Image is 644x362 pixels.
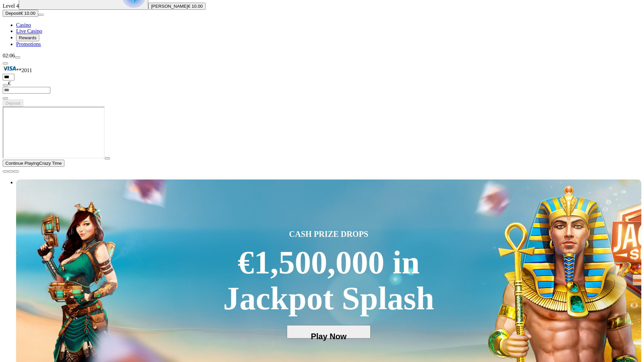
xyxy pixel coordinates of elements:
iframe: Crazy Time [3,107,105,158]
nav: Main menu [3,22,641,47]
div: €1,500,000 in Jackpot Splash [223,245,434,316]
a: Live Casino [16,28,42,34]
button: close icon [3,170,8,172]
button: Hide quick deposit form [3,62,8,64]
span: € 10.00 [188,4,203,9]
img: Visa [3,65,16,72]
a: Promotions [16,41,41,47]
button: play icon [105,157,110,159]
button: Rewards [16,34,39,41]
button: chevron-down icon [8,170,13,172]
button: Depositplus icon€ 10.00 [3,10,38,17]
span: Rewards [19,35,37,40]
span: Deposit [5,11,20,16]
span: € 10.00 [20,11,35,16]
span: Deposit [5,101,20,106]
button: menu [15,56,20,58]
span: Crazy Time [39,161,62,166]
span: 02:06 [3,53,15,58]
a: Casino [16,22,31,28]
button: eye icon [3,84,8,86]
button: Deposit [3,100,23,107]
span: Play Now [298,332,360,342]
button: fullscreen icon [13,170,19,172]
button: eye icon [3,97,8,99]
button: Play Now [287,325,371,339]
button: Continue PlayingCrazy Time [3,160,64,167]
span: Continue Playing [5,161,39,166]
span: [PERSON_NAME] [151,4,188,9]
span: € [8,81,11,86]
button: [PERSON_NAME]€ 10.00 [148,3,205,10]
span: Level 4 [3,3,19,9]
button: menu [38,14,44,16]
span: CASH PRIZE DROPS [289,228,368,240]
